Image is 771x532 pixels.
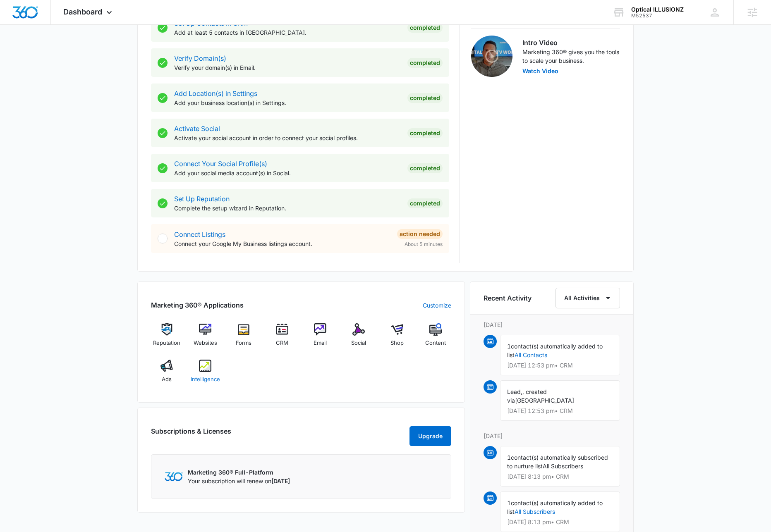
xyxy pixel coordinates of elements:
[522,38,620,48] h3: Intro Video
[407,93,443,103] div: Completed
[174,160,267,168] a: Connect Your Social Profile(s)
[507,408,613,414] p: [DATE] 12:53 pm • CRM
[471,36,512,77] img: Intro Video
[507,454,511,461] span: 1
[174,204,401,212] p: Complete the setup wizard in Reputation.
[314,339,327,347] span: Email
[63,7,102,16] span: Dashboard
[162,375,172,384] span: Ads
[484,320,620,329] p: [DATE]
[174,124,220,133] a: Activate Social
[151,300,244,310] h2: Marketing 360® Applications
[407,128,443,138] div: Completed
[397,229,443,239] div: Action Needed
[266,323,298,353] a: CRM
[515,351,547,358] a: All Contacts
[174,134,401,142] p: Activate your social account in order to connect your social profiles.
[507,499,511,506] span: 1
[556,288,620,308] button: All Activities
[631,6,684,13] div: account name
[174,98,401,107] p: Add your business location(s) in Settings.
[507,474,613,480] p: [DATE] 8:13 pm • CRM
[409,426,451,446] button: Upgrade
[423,301,451,310] a: Customize
[425,339,446,347] span: Content
[174,169,401,177] p: Add your social media account(s) in Social.
[151,323,183,353] a: Reputation
[174,28,401,37] p: Add at least 5 contacts in [GEOGRAPHIC_DATA].
[543,463,583,470] span: All Subscribers
[151,360,183,389] a: Ads
[228,323,260,353] a: Forms
[271,477,290,484] span: [DATE]
[407,58,443,68] div: Completed
[194,339,217,347] span: Websites
[419,323,451,353] a: Content
[153,339,180,347] span: Reputation
[276,339,288,347] span: CRM
[507,454,608,470] span: contact(s) automatically subscribed to nurture list
[484,293,532,303] h6: Recent Activity
[343,323,375,353] a: Social
[351,339,366,347] span: Social
[407,163,443,173] div: Completed
[515,508,555,515] a: All Subscribers
[236,339,251,347] span: Forms
[507,499,603,515] span: contact(s) automatically added to list
[522,48,620,65] p: Marketing 360® gives you the tools to scale your business.
[407,198,443,208] div: Completed
[151,426,231,443] h2: Subscriptions & Licenses
[507,388,522,395] span: Lead,
[191,375,220,384] span: Intelligence
[188,468,290,477] p: Marketing 360® Full-Platform
[304,323,336,353] a: Email
[484,432,620,440] p: [DATE]
[390,339,404,347] span: Shop
[507,343,603,358] span: contact(s) automatically added to list
[174,89,257,98] a: Add Location(s) in Settings
[507,343,511,350] span: 1
[165,472,183,481] img: Marketing 360 Logo
[381,323,413,353] a: Shop
[407,23,443,33] div: Completed
[507,388,547,404] span: , created via
[405,241,443,248] span: About 5 minutes
[188,477,290,485] p: Your subscription will renew on
[174,230,225,239] a: Connect Listings
[174,54,226,62] a: Verify Domain(s)
[522,68,558,74] button: Watch Video
[507,519,613,525] p: [DATE] 8:13 pm • CRM
[515,397,574,404] span: [GEOGRAPHIC_DATA]
[174,239,390,248] p: Connect your Google My Business listings account.
[631,13,684,19] div: account id
[174,195,230,203] a: Set Up Reputation
[189,323,221,353] a: Websites
[189,360,221,389] a: Intelligence
[507,363,613,368] p: [DATE] 12:53 pm • CRM
[174,63,401,72] p: Verify your domain(s) in Email.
